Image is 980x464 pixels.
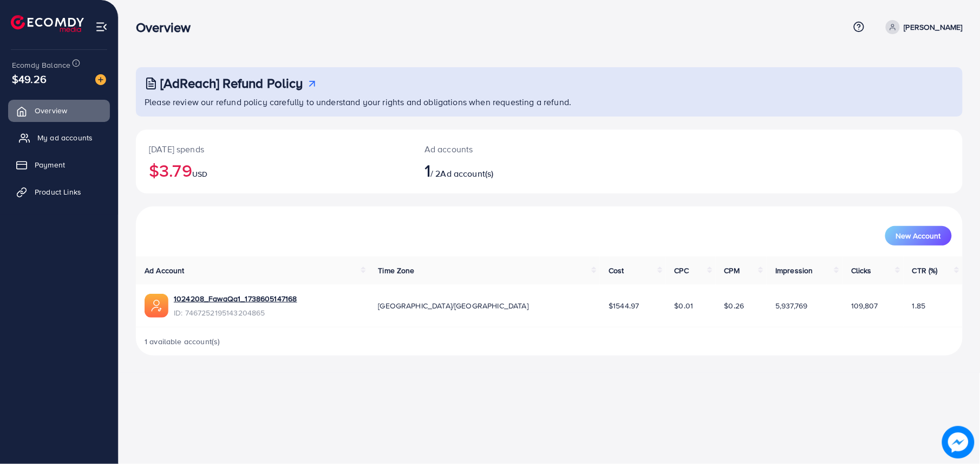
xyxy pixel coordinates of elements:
[37,132,93,143] span: My ad accounts
[17,60,41,98] span: $49.26
[851,300,878,311] span: 109,807
[160,75,303,91] h3: [AdReach] Refund Policy
[149,160,398,181] h2: $3.79
[881,20,963,34] a: [PERSON_NAME]
[378,300,528,311] span: [GEOGRAPHIC_DATA]/[GEOGRAPHIC_DATA]
[35,186,81,197] span: Product Links
[35,159,65,170] span: Payment
[851,265,872,276] span: Clicks
[775,300,807,311] span: 5,937,769
[424,160,605,181] h2: / 2
[775,265,813,276] span: Impression
[136,20,199,35] h3: Overview
[149,143,398,156] p: [DATE] spends
[675,265,689,276] span: CPC
[145,336,220,347] span: 1 available account(s)
[174,293,297,304] a: 1024208_FawaQa1_1738605147168
[8,100,110,121] a: Overview
[724,300,744,311] span: $0.26
[896,232,941,240] span: New Account
[95,21,108,33] img: menu
[675,300,694,311] span: $0.01
[12,60,70,70] span: Ecomdy Balance
[35,105,67,116] span: Overview
[378,265,414,276] span: Time Zone
[441,167,494,179] span: Ad account(s)
[424,143,605,156] p: Ad accounts
[904,21,963,34] p: [PERSON_NAME]
[95,74,106,85] img: image
[609,265,624,276] span: Cost
[8,154,110,176] a: Payment
[8,181,110,203] a: Product Links
[424,158,430,183] span: 1
[724,265,740,276] span: CPM
[945,429,971,455] img: image
[912,300,926,311] span: 1.85
[11,15,84,32] img: logo
[885,226,952,246] button: New Account
[174,307,297,318] span: ID: 7467252195143204865
[8,127,110,149] a: My ad accounts
[912,265,938,276] span: CTR (%)
[145,95,956,108] p: Please review our refund policy carefully to understand your rights and obligations when requesti...
[192,169,207,179] span: USD
[145,265,185,276] span: Ad Account
[145,294,168,318] img: ic-ads-acc.e4c84228.svg
[609,300,639,311] span: $1544.97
